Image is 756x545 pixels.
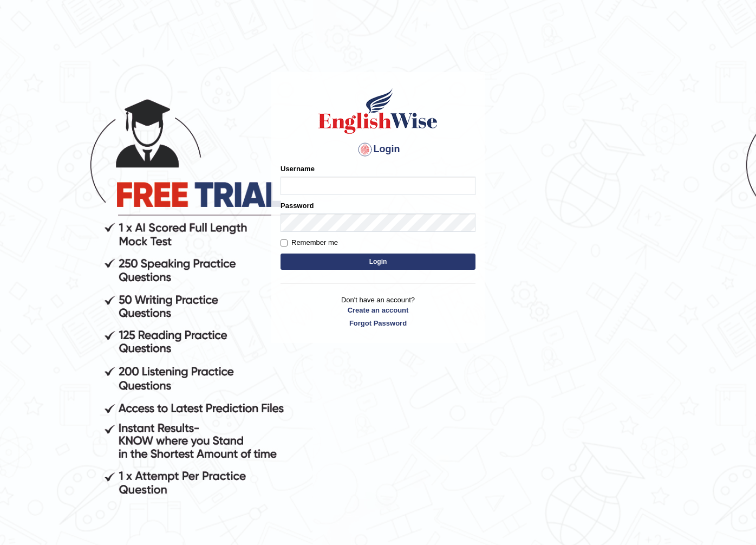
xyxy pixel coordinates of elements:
h4: Login [281,141,475,158]
a: Forgot Password [281,318,475,328]
img: Logo of English Wise sign in for intelligent practice with AI [316,87,440,135]
p: Don't have an account? [281,295,475,328]
button: Login [281,254,475,270]
label: Username [281,164,315,174]
label: Password [281,200,314,211]
label: Remember me [281,237,338,248]
input: Remember me [281,239,288,246]
a: Create an account [281,305,475,315]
